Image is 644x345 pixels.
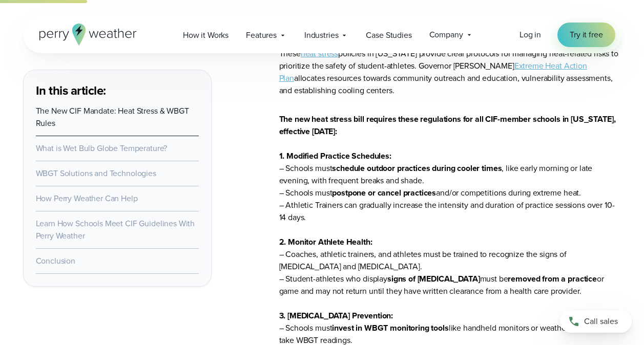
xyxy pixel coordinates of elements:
strong: postpone or cancel practices [332,187,436,199]
strong: 2. Monitor Athlete Health: [279,236,372,248]
span: Call sales [584,315,618,328]
span: How it Works [183,29,228,41]
strong: 1. Modified Practice Schedules: [279,150,391,162]
a: Extreme Heat Action Plan [279,60,587,84]
span: Industries [304,29,339,41]
a: Try it free [557,23,615,47]
a: The New CIF Mandate: Heat Stress & WBGT Rules [36,105,189,129]
a: Learn How Schools Meet CIF Guidelines With Perry Weather [36,218,195,242]
a: How Perry Weather Can Help [36,192,138,204]
strong: The new heat stress bill requires these regulations for all CIF-member schools in [US_STATE], eff... [279,113,616,137]
span: Company [429,29,463,41]
a: WBGT Solutions and Technologies [36,167,156,179]
a: heat stress [301,48,338,59]
span: Try it free [570,29,603,41]
span: Log in [520,29,541,40]
strong: signs of [MEDICAL_DATA] [387,273,480,285]
strong: removed from a practice [508,273,597,285]
strong: invest in WBGT monitoring tools [332,322,448,334]
h3: In this article: [36,82,199,99]
a: Conclusion [36,255,76,267]
a: How it Works [174,25,237,46]
span: Features [246,29,277,41]
p: These policies in [US_STATE] provide clear protocols for managing heat-related risks to prioritiz... [279,48,621,97]
a: Log in [520,29,541,41]
a: Case Studies [357,25,420,46]
span: Case Studies [366,29,411,41]
a: Call sales [560,310,632,333]
strong: 3. [MEDICAL_DATA] Prevention: [279,310,393,321]
a: What is Wet Bulb Globe Temperature? [36,142,168,154]
strong: schedule outdoor practices during cooler times [332,162,502,174]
